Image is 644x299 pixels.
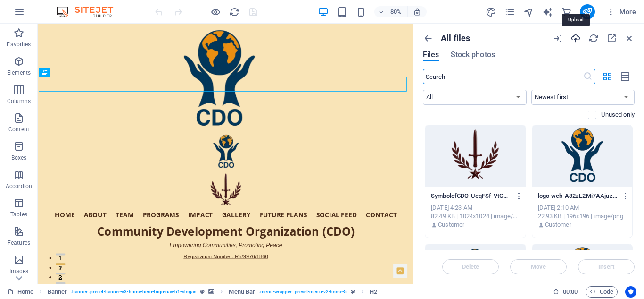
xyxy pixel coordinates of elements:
[625,286,636,298] button: Usercentrics
[542,6,553,17] button: text_generator
[553,286,578,298] h6: Session time
[388,6,404,17] h6: 80%
[48,286,377,298] nav: breadcrumb
[413,8,421,16] i: On resize automatically adjust zoom level to fit chosen device.
[563,286,578,298] span: 00 00
[200,289,205,294] i: This element is a customizable preset
[423,69,583,84] input: Search
[580,4,595,19] button: publish
[451,49,495,60] span: Stock photos
[7,97,31,105] p: Columns
[431,204,520,212] div: [DATE] 4:23 AM
[229,7,240,17] i: Reload page
[11,154,27,162] p: Boxes
[538,204,627,212] div: [DATE] 2:10 AM
[71,286,197,298] span: . banner .preset-banner-v3-home-hero-logo-nav-h1-slogan
[423,33,433,43] i: Show all folders
[7,69,31,77] p: Elements
[54,6,125,17] img: Editor Logo
[570,288,571,295] span: :
[431,192,511,200] p: SymbolofCDO-UeqFSf-VtG7e2-5fZxiekA.webp
[22,287,33,290] button: 1
[588,33,599,43] i: Reload
[603,4,640,19] button: More
[8,286,33,298] a: Click to cancel selection. Double-click to open Pages
[370,286,377,298] span: H2
[9,267,29,275] p: Images
[590,286,613,298] span: Code
[561,7,572,17] i: Commerce
[423,49,439,60] span: Files
[523,6,535,17] button: navigator
[208,289,214,294] i: This element contains a background
[538,212,627,221] div: 22.93 KB | 196x196 | image/png
[523,7,534,17] i: Navigator
[438,221,464,229] p: Customer
[486,6,497,17] button: design
[210,6,221,17] button: Click here to leave preview mode and continue editing
[561,6,572,17] button: commerce
[586,286,618,298] button: Code
[48,286,67,298] span: Click to select. Double-click to edit
[259,286,347,298] span: . menu-wrapper .preset-menu-v2-home-5
[374,6,408,17] button: 80%
[504,7,515,17] i: Pages (Ctrl+Alt+S)
[545,221,571,229] p: Customer
[8,126,29,133] p: Content
[8,239,30,247] p: Features
[10,211,27,218] p: Tables
[553,33,563,43] i: URL import
[431,212,520,221] div: 82.49 KB | 1024x1024 | image/webp
[229,286,255,298] span: Click to select. Double-click to edit
[351,289,355,294] i: This element is a customizable preset
[504,6,516,17] button: pages
[441,33,470,43] p: All files
[229,6,240,17] button: reload
[6,182,32,190] p: Accordion
[606,33,617,43] i: Maximize
[601,111,635,119] p: Displays only files that are not in use on the website. Files added during this session can still...
[538,192,618,200] p: logo-web-A32zL2Mi7AAjuzJAI5Uoxw-XPkt2tXw5j4crBJ4gQbB1Q.png
[542,7,553,17] i: AI Writer
[486,7,496,17] i: Design (Ctrl+Alt+Y)
[7,41,31,48] p: Favorites
[606,7,636,17] span: More
[624,33,635,43] i: Close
